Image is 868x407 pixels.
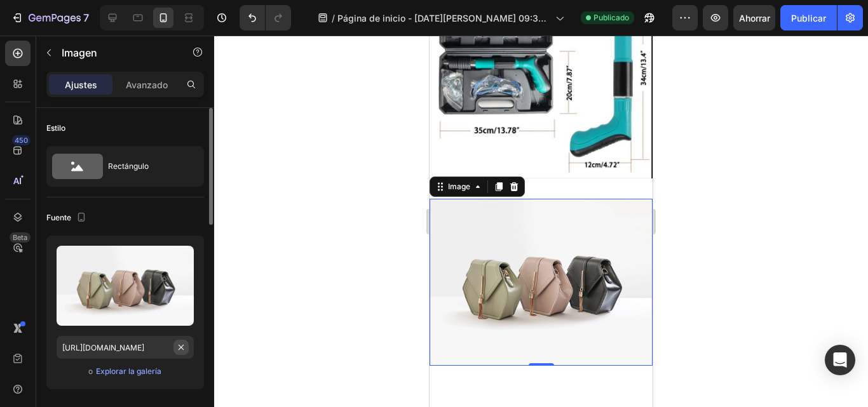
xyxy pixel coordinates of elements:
div: Deshacer/Rehacer [240,5,291,30]
img: imagen de vista previa [57,246,194,326]
font: Estilo [46,123,65,133]
font: Publicar [791,13,826,23]
button: Publicar [780,5,837,30]
div: Abrir Intercom Messenger [825,345,855,375]
font: Rectángulo [108,161,149,171]
iframe: Área de diseño [430,36,653,407]
font: 450 [15,136,28,145]
font: Fuente [46,213,71,222]
font: Publicado [593,13,629,22]
font: Imagen [62,46,97,59]
font: o [88,366,93,376]
span: Add section [11,369,71,382]
font: Ahorrar [739,13,770,23]
button: Ahorrar [733,5,775,30]
button: Explorar la galería [95,365,162,378]
p: Imagen [62,45,170,60]
font: Beta [13,233,27,242]
font: Avanzado [126,79,168,90]
font: Explorar la galería [96,366,161,376]
font: Ajustes [65,79,97,90]
button: 7 [5,5,95,30]
font: / [332,13,335,23]
font: 7 [83,11,89,24]
input: https://ejemplo.com/imagen.jpg [57,336,194,359]
font: Página de inicio - [DATE][PERSON_NAME] 09:35:57 [337,13,546,37]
